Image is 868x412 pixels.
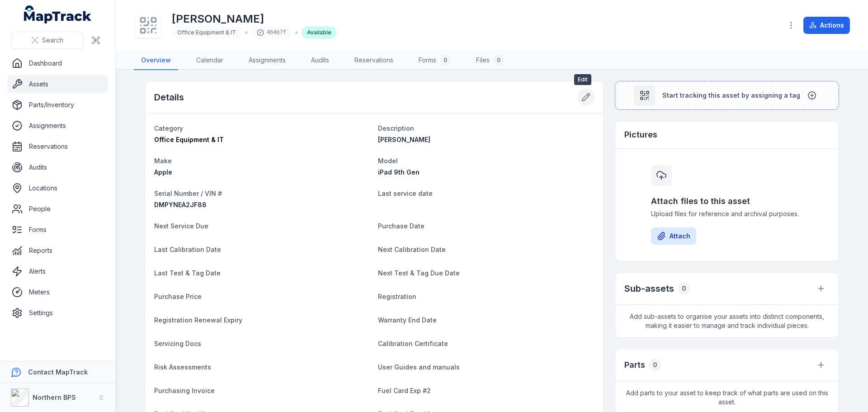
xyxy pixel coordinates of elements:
[154,316,242,324] span: Registration Renewal Expiry
[154,246,221,253] span: Last Calibration Date
[378,157,398,165] span: Model
[7,200,108,218] a: People
[7,137,108,156] a: Reservations
[493,55,504,66] div: 0
[154,293,202,300] span: Purchase Price
[624,359,645,371] h3: Parts
[11,32,84,49] button: Search
[378,340,448,347] span: Calibration Certificate
[651,209,803,218] span: Upload files for reference and archival purposes.
[42,36,63,45] span: Search
[7,283,108,301] a: Meters
[154,189,222,197] span: Serial Number / VIN #
[7,75,108,93] a: Assets
[134,51,178,70] a: Overview
[7,54,108,72] a: Dashboard
[154,363,211,371] span: Risk Assessments
[378,246,446,253] span: Next Calibration Date
[154,387,215,394] span: Purchasing Invoice
[7,179,108,197] a: Locations
[7,242,108,260] a: Reports
[154,124,183,132] span: Category
[469,51,511,70] a: Files0
[803,17,850,34] button: Actions
[7,262,108,280] a: Alerts
[7,117,108,135] a: Assignments
[411,51,458,70] a: Forms0
[28,368,88,376] strong: Contact MapTrack
[378,387,431,394] span: Fuel Card Exp #2
[7,96,108,114] a: Parts/Inventory
[678,282,690,295] div: 0
[302,26,337,39] div: Available
[662,91,800,100] span: Start tracking this asset by assigning a tag
[378,168,420,176] span: iPad 9th Gen
[378,189,433,197] span: Last service date
[347,51,401,70] a: Reservations
[624,128,657,141] h3: Pictures
[378,269,460,277] span: Next Test & Tag Due Date
[177,29,236,36] span: Office Equipment & IT
[649,359,661,371] div: 0
[251,26,292,39] div: 4b4b7f
[615,81,839,110] button: Start tracking this asset by assigning a tag
[378,316,437,324] span: Warranty End Date
[378,293,416,300] span: Registration
[304,51,336,70] a: Audits
[154,91,184,104] h2: Details
[378,136,430,143] span: [PERSON_NAME]
[154,201,207,208] span: DMPYNEA2JF88
[615,305,839,337] span: Add sub-assets to organise your assets into distinct components, making it easier to manage and t...
[189,51,231,70] a: Calendar
[7,221,108,239] a: Forms
[7,158,108,176] a: Audits
[154,157,172,165] span: Make
[624,282,674,295] h2: Sub-assets
[651,227,696,245] button: Attach
[24,5,92,24] a: MapTrack
[154,269,221,277] span: Last Test & Tag Date
[378,363,460,371] span: User Guides and manuals
[154,136,224,143] span: Office Equipment & IT
[574,74,591,85] span: Edit
[651,195,803,208] h3: Attach files to this asset
[154,168,172,176] span: Apple
[440,55,451,66] div: 0
[241,51,293,70] a: Assignments
[7,304,108,322] a: Settings
[154,340,201,347] span: Servicing Docs
[154,222,208,230] span: Next Service Due
[378,222,425,230] span: Purchase Date
[378,124,414,132] span: Description
[33,393,76,401] strong: Northern BPS
[172,12,337,26] h1: [PERSON_NAME]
